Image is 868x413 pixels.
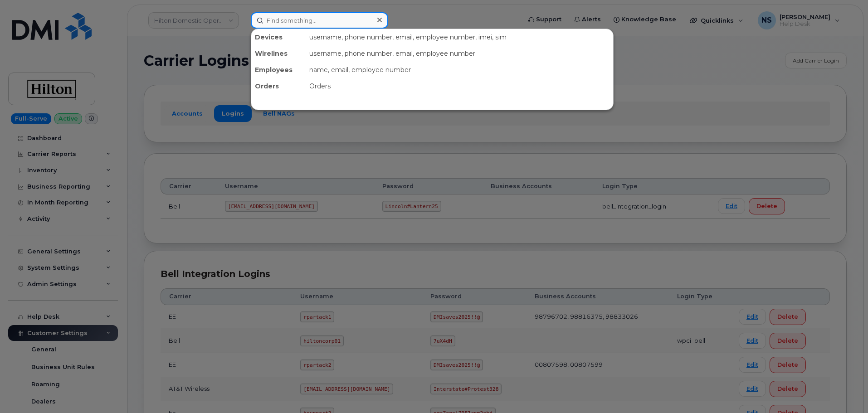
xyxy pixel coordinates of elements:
[306,78,613,94] div: Orders
[251,45,306,62] div: Wirelines
[306,62,613,78] div: name, email, employee number
[251,62,306,78] div: Employees
[306,45,613,62] div: username, phone number, email, employee number
[251,78,306,94] div: Orders
[251,29,306,45] div: Devices
[829,374,861,406] iframe: Messenger Launcher
[306,29,613,45] div: username, phone number, email, employee number, imei, sim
